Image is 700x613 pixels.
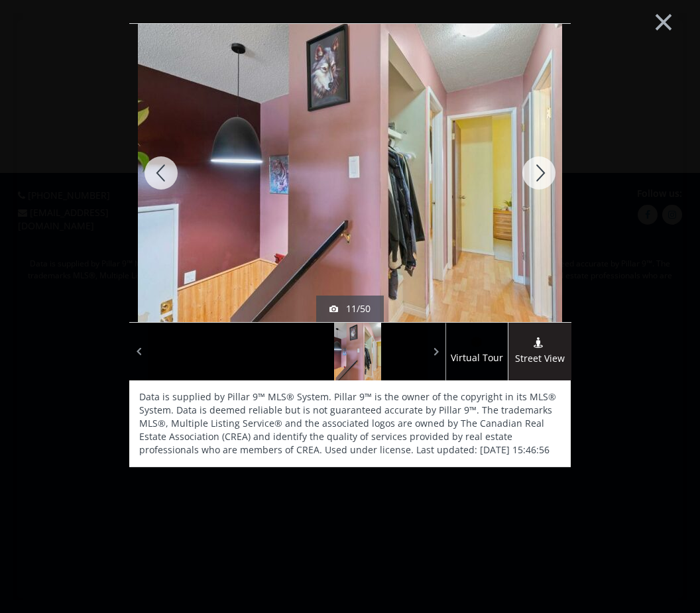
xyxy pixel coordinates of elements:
span: Virtual Tour [445,351,508,366]
a: virtual tour iconVirtual Tour [445,323,508,380]
div: 11/50 [329,302,371,315]
img: virtual tour icon [470,337,483,347]
span: Street View [508,351,571,366]
img: 3214 30A Avenue SE Calgary, AB T2B0H4 - Photo 11 of 50 [138,14,562,332]
div: Data is supplied by Pillar 9™ MLS® System. Pillar 9™ is the owner of the copyright in its MLS® Sy... [129,380,571,467]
